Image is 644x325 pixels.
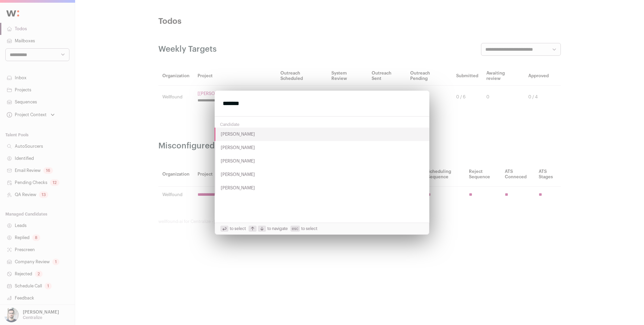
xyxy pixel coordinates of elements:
span: to select [220,226,246,232]
button: [PERSON_NAME] [215,181,429,195]
button: [PERSON_NAME] [215,141,429,154]
span: esc [290,226,300,232]
span: to navigate [249,226,288,232]
button: [PERSON_NAME] [215,168,429,181]
span: to select [290,226,317,232]
div: Candidate [215,119,429,128]
button: [PERSON_NAME] [215,128,429,141]
button: [PERSON_NAME] [215,154,429,168]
